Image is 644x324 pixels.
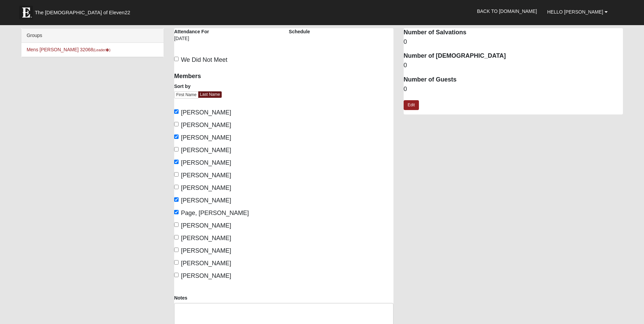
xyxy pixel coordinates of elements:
[174,222,179,227] input: [PERSON_NAME]
[404,85,623,94] dd: 0
[174,160,179,164] input: [PERSON_NAME]
[35,9,130,16] span: The [DEMOGRAPHIC_DATA] of Eleven22
[181,260,231,267] span: [PERSON_NAME]
[174,122,179,126] input: [PERSON_NAME]
[93,48,111,52] small: (Leader )
[174,147,179,151] input: [PERSON_NAME]
[174,294,187,301] label: Notes
[181,147,231,154] span: [PERSON_NAME]
[542,3,613,20] a: Hello [PERSON_NAME]
[174,73,279,80] h4: Members
[181,222,231,229] span: [PERSON_NAME]
[16,2,152,19] a: The [DEMOGRAPHIC_DATA] of Eleven22
[181,210,249,216] span: Page, [PERSON_NAME]
[404,52,623,60] dt: Number of [DEMOGRAPHIC_DATA]
[181,247,231,254] span: [PERSON_NAME]
[174,57,179,61] input: We Did Not Meet
[181,172,231,179] span: [PERSON_NAME]
[181,56,227,63] span: We Did Not Meet
[404,28,623,37] dt: Number of Salvations
[26,47,110,52] a: Mens [PERSON_NAME] 32068(Leader)
[174,185,179,189] input: [PERSON_NAME]
[289,28,310,35] label: Schedule
[174,109,179,114] input: [PERSON_NAME]
[181,122,231,128] span: [PERSON_NAME]
[181,109,231,116] span: [PERSON_NAME]
[174,197,179,202] input: [PERSON_NAME]
[174,83,190,90] label: Sort by
[198,91,222,98] a: Last Name
[174,91,199,98] a: First Name
[174,134,179,139] input: [PERSON_NAME]
[174,260,179,265] input: [PERSON_NAME]
[547,9,603,15] span: Hello [PERSON_NAME]
[404,38,623,47] dd: 0
[181,235,231,241] span: [PERSON_NAME]
[21,29,164,43] div: Groups
[404,75,623,84] dt: Number of Guests
[174,35,221,47] div: [DATE]
[181,184,231,191] span: [PERSON_NAME]
[181,272,231,279] span: [PERSON_NAME]
[181,197,231,204] span: [PERSON_NAME]
[174,28,209,35] label: Attendance For
[174,273,179,277] input: [PERSON_NAME]
[181,159,231,166] span: [PERSON_NAME]
[404,100,419,110] a: Edit
[174,235,179,239] input: [PERSON_NAME]
[19,6,33,19] img: Eleven22 logo
[472,3,542,20] a: Back to [DOMAIN_NAME]
[174,210,179,214] input: Page, [PERSON_NAME]
[181,134,231,141] span: [PERSON_NAME]
[174,172,179,177] input: [PERSON_NAME]
[174,248,179,252] input: [PERSON_NAME]
[404,61,623,70] dd: 0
